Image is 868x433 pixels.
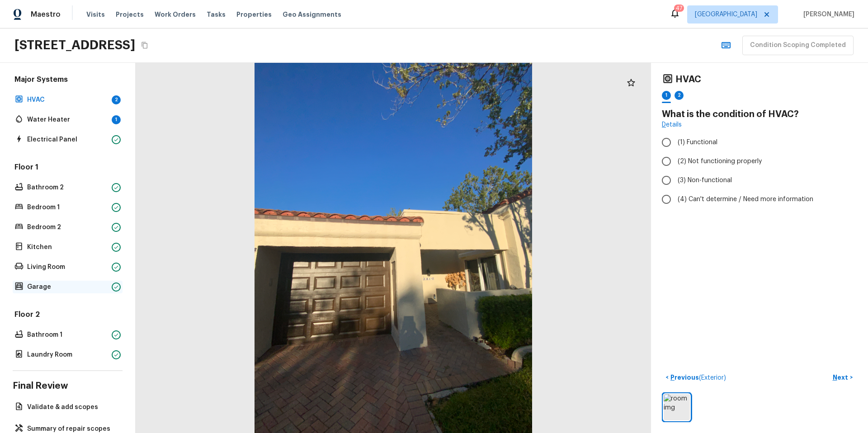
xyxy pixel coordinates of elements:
[139,39,151,51] button: Copy Address
[662,370,730,385] button: <Previous(Exterior)
[662,108,857,120] h4: What is the condition of HVAC?
[676,4,682,13] div: 47
[283,10,341,19] span: Geo Assignments
[27,403,117,412] p: Validate & add scopes
[112,95,121,104] div: 2
[662,91,671,100] div: 1
[27,263,108,272] p: Living Room
[27,223,108,232] p: Bedroom 2
[833,373,850,382] p: Next
[678,157,762,166] span: (2) Not functioning properly
[828,370,857,385] button: Next>
[699,375,726,381] span: ( Exterior )
[675,74,701,85] h4: HVAC
[14,37,135,53] h2: [STREET_ADDRESS]
[664,394,690,420] img: room img
[236,10,272,19] span: Properties
[13,310,123,321] h5: Floor 2
[27,350,108,359] p: Laundry Room
[678,195,813,204] span: (4) Can't determine / Need more information
[27,183,108,192] p: Bathroom 2
[86,10,105,19] span: Visits
[27,203,108,212] p: Bedroom 1
[155,10,196,19] span: Work Orders
[800,10,854,19] span: [PERSON_NAME]
[695,10,757,19] span: [GEOGRAPHIC_DATA]
[116,10,144,19] span: Projects
[31,10,61,19] span: Maestro
[27,282,108,292] p: Garage
[13,380,123,392] h4: Final Review
[27,115,108,124] p: Water Heater
[207,11,226,18] span: Tasks
[678,176,732,185] span: (3) Non-functional
[27,243,108,252] p: Kitchen
[27,135,108,144] p: Electrical Panel
[669,373,726,382] p: Previous
[13,162,123,174] h5: Floor 1
[27,330,108,339] p: Bathroom 1
[675,91,684,100] div: 2
[13,75,123,86] h5: Major Systems
[662,120,682,129] a: Details
[678,138,717,147] span: (1) Functional
[27,95,108,104] p: HVAC
[112,115,121,124] div: 1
